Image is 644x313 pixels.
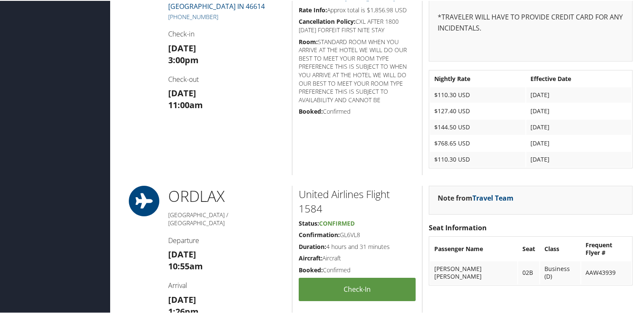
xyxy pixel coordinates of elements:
[430,135,525,150] td: $768.65 USD
[299,17,416,33] h5: CXL AFTER 1800 [DATE] FORFEIT FIRST NITE STAY
[430,151,525,166] td: $110.30 USD
[430,70,525,86] th: Nightly Rate
[526,151,631,166] td: [DATE]
[319,218,355,226] span: Confirmed
[526,119,631,134] td: [DATE]
[168,42,196,53] strong: [DATE]
[299,5,327,13] strong: Rate Info:
[168,210,286,226] h5: [GEOGRAPHIC_DATA] / [GEOGRAPHIC_DATA]
[299,106,416,115] h5: Confirmed
[299,37,318,45] strong: Room:
[168,235,286,244] h4: Departure
[299,277,416,300] a: Check-in
[430,103,525,118] td: $127.40 USD
[168,28,286,38] h4: Check-in
[168,185,286,206] h1: ORD LAX
[430,237,517,260] th: Passenger Name
[472,193,514,202] a: Travel Team
[581,237,632,260] th: Frequent Flyer #
[430,260,517,283] td: [PERSON_NAME] [PERSON_NAME]
[299,265,323,273] strong: Booked:
[299,5,416,14] h5: Approx total is $1,856.98 USD
[299,242,326,250] strong: Duration:
[168,248,196,259] strong: [DATE]
[438,11,624,33] p: *TRAVELER WILL HAVE TO PROVIDE CREDIT CARD FOR ANY INCIDENTALS.
[168,98,203,110] strong: 11:00am
[168,280,286,289] h4: Arrival
[299,242,416,250] h5: 4 hours and 31 minutes
[430,119,525,134] td: $144.50 USD
[168,74,286,83] h4: Check-out
[540,237,580,260] th: Class
[299,253,322,261] strong: Aircraft:
[526,103,631,118] td: [DATE]
[299,265,416,274] h5: Confirmed
[540,260,580,283] td: Business (D)
[299,186,416,215] h2: United Airlines Flight 1584
[168,12,218,20] a: [PHONE_NUMBER]
[429,222,487,232] strong: Seat Information
[168,53,199,65] strong: 3:00pm
[299,37,416,103] h5: STANDARD ROOM WHEN YOU ARRIVE AT THE HOTEL WE WILL DO OUR BEST TO MEET YOUR ROOM TYPE PREFERENCE ...
[581,260,632,283] td: AAW43939
[299,230,416,238] h5: GL6VL8
[430,87,525,102] td: $110.30 USD
[299,218,319,226] strong: Status:
[168,260,203,271] strong: 10:55am
[518,260,539,283] td: 02B
[299,253,416,262] h5: Aircraft
[526,87,631,102] td: [DATE]
[526,135,631,150] td: [DATE]
[168,293,196,305] strong: [DATE]
[299,17,355,25] strong: Cancellation Policy:
[168,87,196,98] strong: [DATE]
[438,193,514,202] strong: Note from
[299,106,323,115] strong: Booked:
[526,70,631,86] th: Effective Date
[299,230,340,238] strong: Confirmation:
[518,237,539,260] th: Seat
